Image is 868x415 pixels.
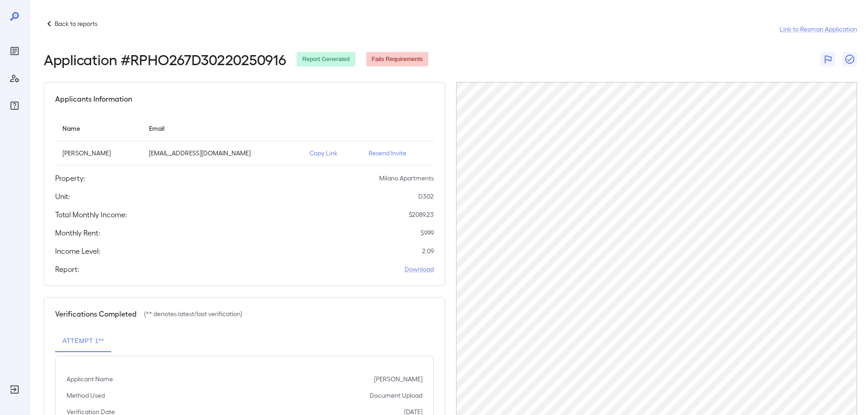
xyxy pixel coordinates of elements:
h2: Application # RPHO267D30220250916 [44,51,286,67]
span: Report Generated [297,55,355,64]
th: Email [142,115,302,141]
p: Copy Link [309,149,354,158]
div: Log Out [7,382,22,397]
p: Document Upload [370,391,422,400]
p: Milano Apartments [379,174,434,183]
th: Name [55,115,142,141]
div: Manage Users [7,71,22,86]
h5: Income Level: [55,246,100,256]
p: [PERSON_NAME] [62,149,134,158]
h5: Property: [55,173,85,184]
p: Back to reports [55,19,98,28]
table: simple table [55,115,434,165]
button: Flag Report [821,52,835,67]
div: FAQ [7,98,22,113]
button: Attempt 1** [55,330,111,352]
a: Download [405,265,434,274]
p: Method Used [67,391,105,400]
p: Resend Invite [369,149,426,158]
p: (** denotes latest/last verification) [144,309,242,318]
button: Close Report [842,52,857,67]
p: Applicant Name [67,374,113,384]
h5: Unit: [55,191,70,202]
h5: Applicants Information [55,93,132,104]
p: 2.09 [422,246,434,256]
h5: Verifications Completed [55,308,137,319]
h5: Report: [55,264,79,275]
h5: Total Monthly Income: [55,209,127,220]
h5: Monthly Rent: [55,227,100,238]
p: D302 [418,192,434,201]
p: [EMAIL_ADDRESS][DOMAIN_NAME] [149,149,295,158]
span: Fails Requirements [366,55,428,64]
p: $ 999 [421,228,434,237]
p: $ 2089.23 [409,210,434,219]
div: Reports [7,44,22,58]
a: Link to Resman Application [780,25,857,34]
p: [PERSON_NAME] [374,374,422,384]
